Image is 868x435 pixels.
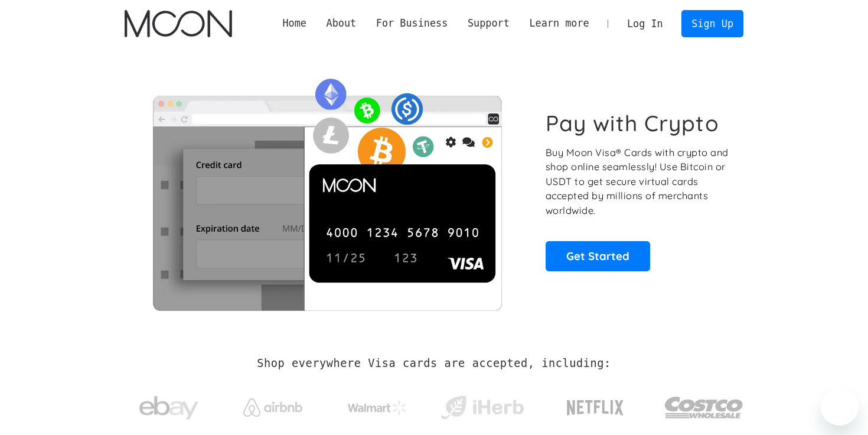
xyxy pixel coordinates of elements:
h2: Shop everywhere Visa cards are accepted, including: [257,357,611,370]
img: Netflix [566,393,625,423]
iframe: Schaltfläche zum Öffnen des Messaging-Fensters [821,388,859,426]
a: Airbnb [229,387,317,423]
img: iHerb [438,392,526,423]
div: Learn more [520,16,599,31]
a: home [125,10,231,37]
h1: Pay with Crypto [546,110,719,137]
p: Buy Moon Visa® Cards with crypto and shop online seamlessly! Use Bitcoin or USDT to get secure vi... [546,145,730,218]
img: Moon Cards let you spend your crypto anywhere Visa is accepted. [125,70,529,310]
div: About [316,16,366,31]
a: ebay [125,378,213,433]
div: Support [458,16,519,31]
a: Sign Up [681,10,743,37]
img: Walmart [348,401,407,415]
a: iHerb [438,381,526,429]
div: For Business [376,16,448,31]
div: Learn more [529,16,589,31]
a: Walmart [334,389,422,421]
a: Netflix [543,381,648,428]
img: Costco [664,385,743,430]
img: Moon Logo [125,10,231,37]
div: For Business [366,16,458,31]
div: About [327,16,357,31]
a: Home [273,16,316,31]
a: Get Started [546,241,650,271]
div: Support [468,16,510,31]
img: ebay [139,389,198,427]
a: Log In [617,11,673,37]
img: Airbnb [243,398,302,417]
